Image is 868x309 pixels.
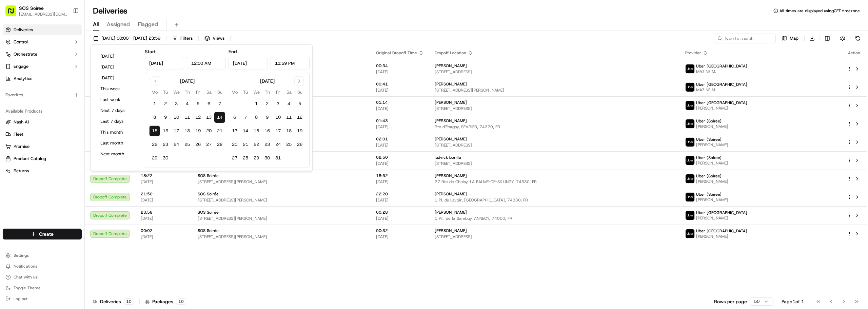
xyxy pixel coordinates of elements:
button: SOS Soiree[EMAIL_ADDRESS][DOMAIN_NAME] [3,3,70,19]
button: [DATE] 00:00 - [DATE] 23:59 [90,34,163,43]
span: Promise [14,143,29,150]
button: Views [201,34,228,43]
button: [EMAIL_ADDRESS][DOMAIN_NAME] [19,12,67,17]
div: [DATE] [180,78,195,84]
button: 20 [229,139,240,150]
span: Knowledge Base [14,152,52,158]
div: Page 1 of 1 [782,298,804,305]
span: SOS Soirée [198,173,219,178]
button: 4 [182,98,193,109]
div: 10 [124,298,134,305]
span: 21:50 [141,191,187,197]
span: [PERSON_NAME] [435,81,467,87]
img: uber-new-logo.jpeg [686,138,694,147]
th: Saturday [203,89,214,96]
img: 1736555255976-a54dd68f-1ca7-489b-9aae-adbdc363a1c4 [7,65,19,77]
span: 00:02 [141,228,187,233]
span: Filters [180,35,193,41]
span: SOS Soirée [198,210,219,215]
span: • [51,123,53,129]
button: 17 [171,125,182,136]
span: Original Dropoff Time [376,50,417,56]
th: Tuesday [160,89,171,96]
label: End [229,49,237,55]
a: Fleet [5,131,79,137]
span: [DATE] [376,88,424,93]
th: Friday [273,89,283,96]
span: [DATE] [376,197,424,203]
span: [DATE] [141,179,187,185]
span: [STREET_ADDRESS][PERSON_NAME] [198,179,365,185]
span: [PERSON_NAME] [435,173,467,178]
button: Product Catalog [3,153,82,164]
span: [PERSON_NAME] [435,210,467,215]
button: 10 [273,112,283,123]
button: 8 [251,112,262,123]
span: [STREET_ADDRESS][PERSON_NAME] [198,197,365,203]
span: Fleet [14,131,23,137]
span: 1 All. de la Sambuy, ANNECY, 74000, FR [435,216,674,221]
button: 6 [203,98,214,109]
span: [PERSON_NAME] [435,100,467,105]
span: 00:32 [376,228,424,233]
span: Uber (Soiree) [696,173,722,179]
a: Analytics [3,73,82,84]
button: 21 [240,139,251,150]
img: uber-new-logo.jpeg [686,156,694,165]
button: Go to next month [294,76,304,86]
button: 29 [251,153,262,163]
span: Regen Pajulas [21,123,50,129]
span: Views [213,35,224,41]
span: Uber (Soiree) [696,137,722,142]
button: 7 [240,112,251,123]
button: 22 [149,139,160,150]
span: Returns [14,168,29,174]
button: 18 [182,125,193,136]
button: 20 [203,125,214,136]
button: Go to previous month [151,76,160,86]
input: Time [271,57,310,69]
button: 23 [160,139,171,150]
div: Past conversations [7,88,45,94]
button: 4 [283,98,294,109]
span: [PERSON_NAME] [696,234,747,239]
span: Control [14,39,28,45]
span: Product Catalog [14,156,46,162]
span: [DATE] [141,234,187,239]
button: 22 [251,139,262,150]
button: 13 [229,125,240,136]
span: API Documentation [64,152,109,158]
th: Thursday [182,89,193,96]
span: [PERSON_NAME] [435,228,467,233]
button: Engage [3,61,82,72]
button: 27 [203,139,214,150]
span: [PERSON_NAME] [696,160,728,166]
span: Uber (Soiree) [696,192,722,197]
div: Start new chat [31,65,111,72]
span: [STREET_ADDRESS][PERSON_NAME] [198,216,365,221]
button: SOS Soiree [19,5,44,12]
span: [DATE] [376,161,424,166]
button: Last month [97,138,138,148]
button: 14 [240,125,251,136]
button: 11 [182,112,193,123]
button: 10 [171,112,182,123]
img: uber-new-logo.jpeg [686,119,694,128]
span: Settings [14,253,29,258]
button: 26 [294,139,305,150]
div: [DATE] [260,78,275,84]
h1: Deliveries [93,5,127,16]
th: Sunday [214,89,225,96]
button: 15 [149,125,160,136]
button: 16 [160,125,171,136]
button: Last 7 days [97,117,138,126]
th: Monday [229,89,240,96]
button: 1 [251,98,262,109]
span: Uber [GEOGRAPHIC_DATA] [696,63,747,69]
span: [PERSON_NAME] [435,118,467,123]
span: Uber [GEOGRAPHIC_DATA] [696,210,747,215]
button: Toggle Theme [3,283,82,293]
span: MAZINE M. [696,87,747,93]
